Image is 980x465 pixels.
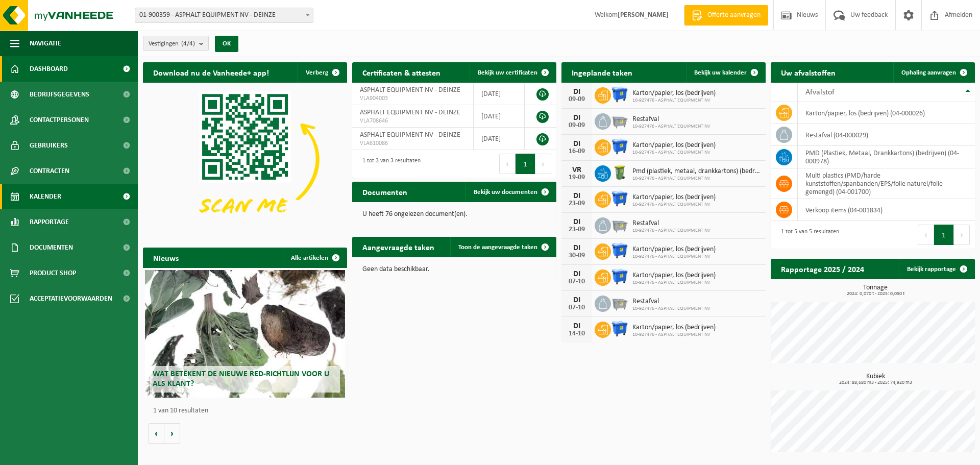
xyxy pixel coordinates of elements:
[632,124,710,130] span: 10-927476 - ASPHALT EQUIPMENT NV
[135,8,313,23] span: 01-900359 - ASPHALT EQUIPMENT NV - DEINZE
[148,423,164,444] button: Vorige
[30,286,112,311] span: Acceptatievoorwaarden
[30,56,68,82] span: Dashboard
[798,124,975,146] td: restafval (04-000029)
[450,237,555,257] a: Toon de aangevraagde taken
[798,168,975,199] td: multi plastics (PMD/harde kunststoffen/spanbanden/EPS/folie naturel/folie gemengd) (04-001700)
[611,242,628,259] img: WB-1100-HPE-BE-01
[567,174,587,181] div: 19-09
[567,114,587,122] div: DI
[143,36,209,51] button: Vestigingen(4/4)
[632,219,710,228] span: Restafval
[465,182,555,202] a: Bekijk uw documenten
[776,373,975,385] h3: Kubiek
[30,158,69,184] span: Contracten
[357,153,421,175] div: 1 tot 3 van 3 resultaten
[561,62,643,82] h2: Ingeplande taken
[535,154,551,174] button: Next
[567,148,587,155] div: 16-09
[618,11,669,19] strong: [PERSON_NAME]
[694,69,747,76] span: Bekijk uw kalender
[362,211,546,218] p: U heeft 76 ongelezen document(en).
[474,83,525,105] td: [DATE]
[567,322,587,330] div: DI
[776,380,975,385] span: 2024: 88,680 m3 - 2025: 74,920 m3
[611,268,628,285] img: WB-1100-HPE-BE-01
[632,298,710,306] span: Restafval
[567,96,587,103] div: 09-09
[352,237,445,257] h2: Aangevraagde taken
[567,192,587,200] div: DI
[899,259,974,279] a: Bekijk rapportage
[352,62,451,82] h2: Certificaten & attesten
[474,128,525,150] td: [DATE]
[181,40,195,47] count: (4/4)
[632,89,716,97] span: Karton/papier, los (bedrijven)
[632,115,710,124] span: Restafval
[306,69,328,76] span: Verberg
[149,36,195,52] span: Vestigingen
[135,8,313,22] span: 01-900359 - ASPHALT EQUIPMENT NV - DEINZE
[283,248,346,268] a: Alle artikelen
[567,88,587,96] div: DI
[474,105,525,128] td: [DATE]
[352,182,418,202] h2: Documenten
[632,193,716,202] span: Karton/papier, los (bedrijven)
[893,62,974,83] a: Ophaling aanvragen
[954,225,970,245] button: Next
[567,330,587,337] div: 14-10
[632,167,761,176] span: Pmd (plastiek, metaal, drankkartons) (bedrijven)
[30,82,89,107] span: Bedrijfsgegevens
[143,62,279,82] h2: Download nu de Vanheede+ app!
[360,131,460,139] span: ASPHALT EQUIPMENT NV - DEINZE
[362,266,546,273] p: Geen data beschikbaar.
[567,270,587,278] div: DI
[360,117,465,125] span: VLA708646
[632,254,716,260] span: 10-927476 - ASPHALT EQUIPMENT NV
[143,248,189,267] h2: Nieuws
[567,226,587,233] div: 23-09
[611,190,628,207] img: WB-1100-HPE-BE-01
[776,291,975,297] span: 2024: 0,070 t - 2025: 0,050 t
[30,107,89,133] span: Contactpersonen
[705,10,763,20] span: Offerte aanvragen
[611,294,628,311] img: WB-2500-GAL-GY-01
[567,278,587,285] div: 07-10
[153,407,342,414] p: 1 van 10 resultaten
[611,216,628,233] img: WB-2500-GAL-GY-01
[153,370,329,388] span: Wat betekent de nieuwe RED-richtlijn voor u als klant?
[611,320,628,337] img: WB-1100-HPE-BE-01
[30,31,61,56] span: Navigatie
[686,62,765,83] a: Bekijk uw kalender
[298,62,346,83] button: Verberg
[611,138,628,155] img: WB-1100-HPE-BE-01
[458,244,537,251] span: Toon de aangevraagde taken
[567,296,587,304] div: DI
[632,332,716,338] span: 10-927476 - ASPHALT EQUIPMENT NV
[798,146,975,168] td: PMD (Plastiek, Metaal, Drankkartons) (bedrijven) (04-000978)
[611,112,628,129] img: WB-2500-GAL-GY-01
[499,154,516,174] button: Previous
[771,62,846,82] h2: Uw afvalstoffen
[143,83,347,236] img: Download de VHEPlus App
[632,150,716,156] span: 10-927476 - ASPHALT EQUIPMENT NV
[360,86,460,94] span: ASPHALT EQUIPMENT NV - DEINZE
[934,225,954,245] button: 1
[30,260,76,286] span: Product Shop
[470,62,555,83] a: Bekijk uw certificaten
[164,423,180,444] button: Volgende
[611,86,628,103] img: WB-1100-HPE-BE-01
[567,200,587,207] div: 23-09
[632,176,761,182] span: 10-927476 - ASPHALT EQUIPMENT NV
[145,270,345,398] a: Wat betekent de nieuwe RED-richtlijn voor u als klant?
[478,69,537,76] span: Bekijk uw certificaten
[567,218,587,226] div: DI
[776,224,839,246] div: 1 tot 5 van 5 resultaten
[632,202,716,208] span: 10-927476 - ASPHALT EQUIPMENT NV
[516,154,535,174] button: 1
[611,164,628,181] img: WB-0240-HPE-GN-50
[684,5,768,26] a: Offerte aanvragen
[632,97,716,104] span: 10-927476 - ASPHALT EQUIPMENT NV
[632,228,710,234] span: 10-927476 - ASPHALT EQUIPMENT NV
[798,199,975,221] td: verkoop items (04-001834)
